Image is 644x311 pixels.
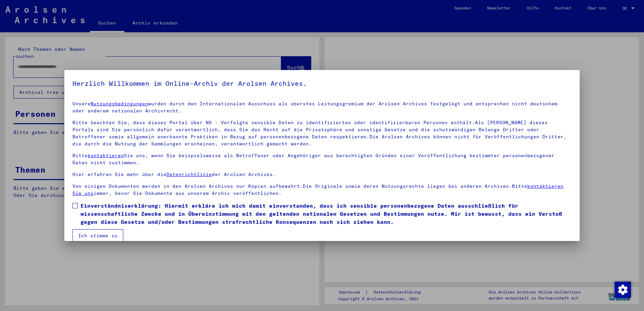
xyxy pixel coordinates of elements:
span: Einverständniserklärung: Hiermit erkläre ich mich damit einverstanden, dass ich sensible personen... [80,202,572,226]
div: Zustimmung ändern [614,281,631,298]
a: Datenrichtlinie [166,171,212,177]
a: kontaktieren Sie uns [72,183,563,196]
p: Hier erfahren Sie mehr über die der Arolsen Archives. [72,171,572,178]
a: kontaktieren [88,152,124,159]
h5: Herzlich Willkommen im Online-Archiv der Arolsen Archives. [72,78,572,89]
p: Von einigen Dokumenten werden in den Arolsen Archives nur Kopien aufbewahrt.Die Originale sowie d... [72,183,572,197]
a: Nutzungsbedingungen [91,101,148,107]
img: Zustimmung ändern [615,282,631,298]
p: Bitte beachten Sie, dass dieses Portal über NS - Verfolgte sensible Daten zu identifizierten oder... [72,119,572,147]
p: Bitte Sie uns, wenn Sie beispielsweise als Betroffener oder Angehöriger aus berechtigten Gründen ... [72,152,572,166]
button: Ich stimme zu [72,229,123,242]
p: Unsere wurden durch den Internationalen Ausschuss als oberstes Leitungsgremium der Arolsen Archiv... [72,100,572,114]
